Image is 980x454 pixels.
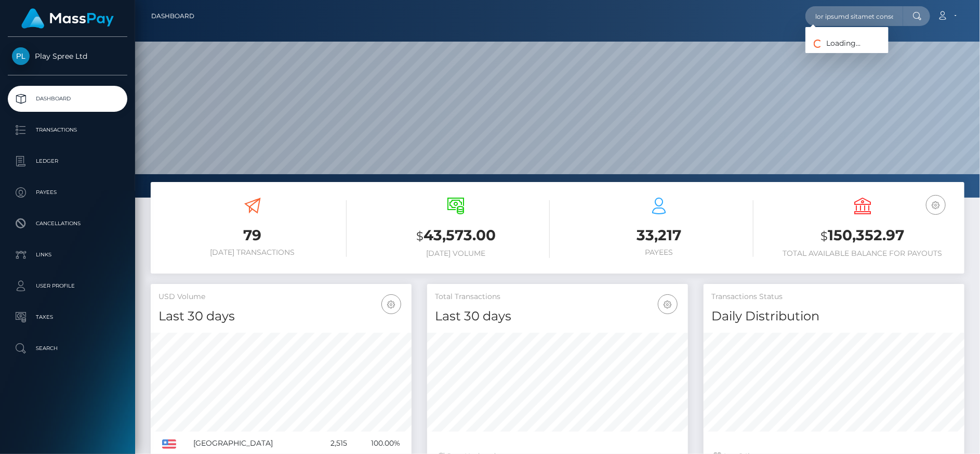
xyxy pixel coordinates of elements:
h6: Total Available Balance for Payouts [769,249,957,258]
p: Ledger [12,153,123,169]
a: Transactions [8,117,127,143]
p: Payees [12,185,123,200]
a: Payees [8,179,127,205]
h6: [DATE] Volume [362,249,550,258]
h3: 150,352.97 [769,225,957,247]
small: $ [416,229,423,243]
h3: 79 [158,225,347,245]
h6: [DATE] Transactions [158,248,347,257]
p: Transactions [12,122,123,138]
img: Play Spree Ltd [12,47,30,65]
a: Search [8,335,127,361]
small: $ [821,229,828,243]
span: Play Spree Ltd [8,51,127,61]
h4: Last 30 days [158,307,404,326]
a: User Profile [8,273,127,299]
a: Taxes [8,304,127,330]
a: Dashboard [8,86,127,112]
a: Dashboard [151,5,194,27]
h4: Last 30 days [435,307,680,326]
p: Cancellations [12,216,123,231]
h5: Transactions Status [711,292,957,302]
p: Taxes [12,309,123,325]
h3: 33,217 [565,225,753,245]
span: Loading... [805,38,860,48]
a: Ledger [8,148,127,174]
h5: Total Transactions [435,292,680,302]
h5: USD Volume [158,292,404,302]
h6: Payees [565,248,753,257]
p: Search [12,341,123,356]
input: Search... [805,6,903,26]
p: User Profile [12,278,123,294]
a: Links [8,242,127,268]
p: Dashboard [12,91,123,107]
img: US.png [162,439,176,449]
h3: 43,573.00 [362,225,550,247]
p: Links [12,247,123,263]
h4: Daily Distribution [711,307,957,326]
a: Cancellations [8,211,127,237]
img: MassPay Logo [21,8,114,29]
